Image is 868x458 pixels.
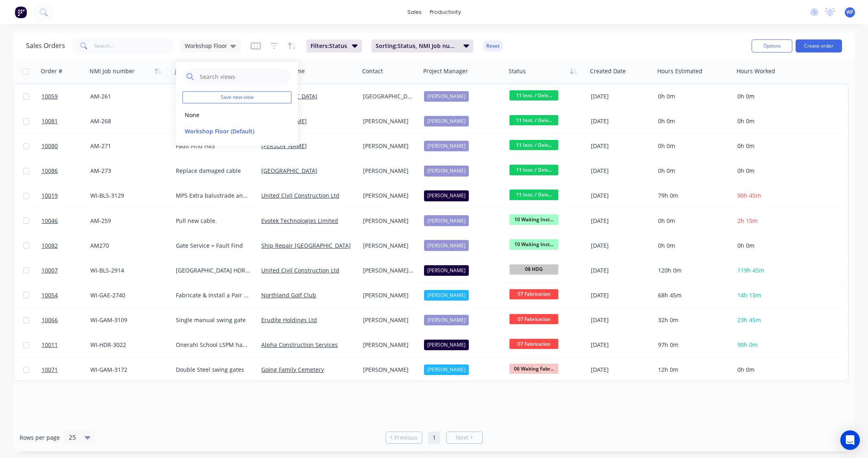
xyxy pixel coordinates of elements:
div: [DATE] [591,316,652,324]
span: 23h 45m [737,316,761,324]
span: 10071 [42,366,58,374]
span: 08 HDG [509,264,558,275]
div: sales [403,6,426,18]
div: AM270 [90,242,165,250]
span: 119h 45m [737,266,764,274]
a: Evotek Technologies Limited [261,217,338,225]
div: 0h 0m [658,167,727,175]
div: AM-259 [90,217,165,225]
span: 10019 [42,192,58,200]
span: 11 Inst. / Delv... [509,90,558,100]
div: [PERSON_NAME] [424,340,469,350]
div: Status [509,67,526,75]
div: [DATE] [591,192,652,200]
a: Next page [446,434,482,442]
div: [GEOGRAPHIC_DATA] [363,92,415,100]
div: WI-HDR-3022 [90,341,165,349]
div: productivity [426,6,465,18]
div: 68h 45m [658,291,727,299]
span: 2h 15m [737,217,758,225]
div: 120h 0m [658,266,727,275]
div: Project Manager [423,67,468,75]
div: [PERSON_NAME] [424,166,469,176]
a: 10066 [42,308,90,332]
span: Workshop Floor [185,41,227,50]
button: Reset [483,40,503,52]
div: 32h 0m [658,316,727,324]
div: WI-GAE-2740 [90,291,165,299]
span: 10081 [42,117,58,125]
a: 10080 [42,134,90,158]
div: Double Steel swing gates [176,366,251,374]
span: 0h 0m [737,92,754,100]
span: Rows per page [20,434,60,442]
div: [DATE] [591,242,652,250]
span: 10059 [42,92,58,100]
div: [PERSON_NAME] [424,190,469,201]
a: [GEOGRAPHIC_DATA] [261,167,317,174]
span: 06 Waiting Fabr... [509,364,558,374]
a: Erudite Holdings Ltd [261,316,317,324]
div: WI-BLS-3129 [90,192,165,200]
input: Search... [94,38,174,54]
div: [PERSON_NAME] [363,366,415,374]
div: Job Description [175,67,216,75]
div: [PERSON_NAME] [363,192,415,200]
span: Previous [394,434,418,442]
div: [DATE] [591,142,652,150]
span: 10046 [42,217,58,225]
button: Save new view [182,91,291,103]
div: [PERSON_NAME] [363,242,415,250]
div: [DATE] [591,291,652,299]
div: [PERSON_NAME] [363,291,415,299]
div: MPS Extra balustrade and gates [176,192,251,200]
h1: Sales Orders [26,42,65,50]
a: United Civil Construction Ltd [261,192,339,199]
div: AM-268 [90,117,165,125]
div: AM-271 [90,142,165,150]
div: Hours Estimated [657,67,702,75]
div: [DATE] [591,266,652,275]
div: [GEOGRAPHIC_DATA] HDR and Supports [176,266,251,275]
div: 97h 0m [658,341,727,349]
div: [PERSON_NAME] [424,91,469,102]
button: Workshop Floor (Default) [182,126,275,136]
div: [PERSON_NAME] [363,167,415,175]
span: Next [456,434,468,442]
div: [PERSON_NAME] [424,141,469,151]
span: 11 Inst. / Delv... [509,140,558,150]
img: Factory [15,6,27,18]
div: NMI Job number [90,67,135,75]
a: 10081 [42,109,90,133]
div: [PERSON_NAME] [424,215,469,226]
div: AM-261 [90,92,165,100]
div: [DATE] [591,366,652,374]
button: Filters:Status [306,39,362,52]
div: Fault Find H85 [176,142,251,150]
span: 90h 45m [737,192,761,199]
a: 10054 [42,283,90,308]
div: WI-GAM-3172 [90,366,165,374]
div: 0h 0m [658,142,727,150]
ul: Pagination [383,432,486,444]
div: WI-GAM-3109 [90,316,165,324]
a: 10011 [42,333,90,357]
a: 10059 [42,84,90,109]
div: 0h 0m [658,117,727,125]
span: 0h 0m [737,366,754,373]
div: Created Date [590,67,626,75]
div: [PERSON_NAME] [424,265,469,276]
span: WF [846,9,853,16]
span: 10080 [42,142,58,150]
div: [DATE] [591,341,652,349]
a: 10046 [42,209,90,233]
span: 10054 [42,291,58,299]
span: 11 Inst. / Delv... [509,115,558,125]
div: Pull new cable. [176,217,251,225]
div: [PERSON_NAME] [363,117,415,125]
div: [PERSON_NAME] [424,364,469,375]
a: Page 1 is your current page [428,432,440,444]
div: Single manual swing gate [176,316,251,324]
span: 07 Fabrication [509,289,558,299]
span: 10066 [42,316,58,324]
